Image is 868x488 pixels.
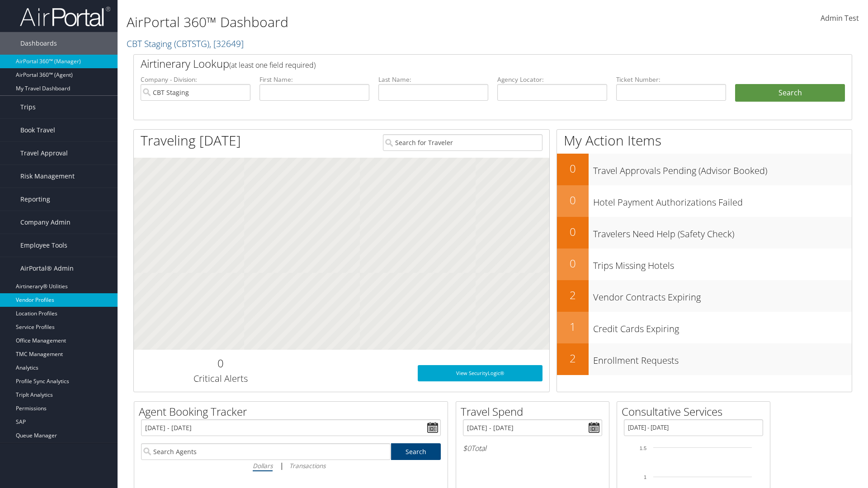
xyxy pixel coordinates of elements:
[463,443,602,453] h6: Total
[20,234,67,257] span: Employee Tools
[593,192,852,209] h3: Hotel Payment Authorizations Failed
[557,224,589,239] h2: 0
[557,343,852,375] a: 2Enrollment Requests
[557,319,589,334] h2: 1
[593,350,852,367] h3: Enrollment Requests
[289,461,325,470] i: Transactions
[735,84,845,102] button: Search
[616,75,726,84] label: Ticket Number:
[557,185,852,217] a: 0Hotel Payment Authorizations Failed
[418,365,542,381] a: View SecurityLogic®
[383,134,542,151] input: Search for Traveler
[821,13,859,23] span: Admin Test
[127,13,615,32] h1: AirPortal 360™ Dashboard
[127,38,244,50] a: CBT Staging
[497,75,607,84] label: Agency Locator:
[141,372,300,385] h3: Critical Alerts
[593,223,852,240] h3: Travelers Need Help (Safety Check)
[463,443,471,453] span: $0
[253,461,273,470] i: Dollars
[821,5,859,33] a: Admin Test
[557,249,852,280] a: 0Trips Missing Hotels
[557,280,852,312] a: 2Vendor Contracts Expiring
[20,188,50,211] span: Reporting
[593,255,852,272] h3: Trips Missing Hotels
[557,287,589,303] h2: 2
[557,351,589,366] h2: 2
[20,142,68,164] span: Travel Approval
[461,404,609,419] h2: Travel Spend
[557,192,589,208] h2: 0
[209,38,244,50] span: , [ 32649 ]
[644,474,646,480] tspan: 1
[20,32,57,55] span: Dashboards
[557,154,852,185] a: 0Travel Approvals Pending (Advisor Booked)
[593,318,852,335] h3: Credit Cards Expiring
[20,6,110,27] img: airportal-logo.png
[141,131,241,150] h1: Traveling [DATE]
[593,286,852,304] h3: Vendor Contracts Expiring
[20,211,71,234] span: Company Admin
[141,56,785,71] h2: Airtinerary Lookup
[139,404,448,419] h2: Agent Booking Tracker
[20,257,74,280] span: AirPortal® Admin
[557,256,589,271] h2: 0
[378,75,488,84] label: Last Name:
[20,119,55,141] span: Book Travel
[141,356,300,371] h2: 0
[20,165,75,188] span: Risk Management
[141,75,250,84] label: Company - Division:
[259,75,369,84] label: First Name:
[141,460,441,471] div: |
[20,96,36,118] span: Trips
[557,131,852,150] h1: My Action Items
[593,160,852,177] h3: Travel Approvals Pending (Advisor Booked)
[622,404,770,419] h2: Consultative Services
[640,446,646,451] tspan: 1.5
[557,217,852,249] a: 0Travelers Need Help (Safety Check)
[174,38,209,50] span: ( CBTSTG )
[229,60,316,70] span: (at least one field required)
[141,443,391,460] input: Search Agents
[557,312,852,343] a: 1Credit Cards Expiring
[391,443,441,460] a: Search
[557,161,589,176] h2: 0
